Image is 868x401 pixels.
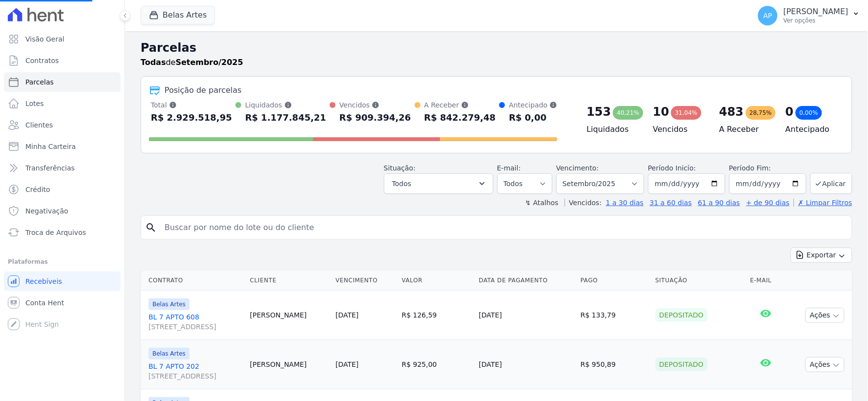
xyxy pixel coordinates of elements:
button: Aplicar [810,173,852,194]
a: Visão Geral [4,29,121,49]
a: + de 90 dias [746,199,790,207]
label: Período Inicío: [648,164,696,172]
div: Posição de parcelas [165,84,242,96]
a: Contratos [4,51,121,70]
span: Transferências [25,163,75,173]
div: Total [151,100,232,110]
div: Antecipado [509,100,557,110]
label: Situação: [384,164,416,172]
div: 28,75% [746,106,776,120]
span: Minha Carteira [25,142,76,151]
div: Depositado [656,308,708,322]
div: A Receber [424,100,496,110]
td: [PERSON_NAME] [246,340,332,389]
div: Depositado [656,358,708,371]
a: BL 7 APTO 608[STREET_ADDRESS] [148,312,242,332]
th: Vencimento [332,271,398,291]
a: [DATE] [336,311,359,319]
div: 0,00% [796,106,822,120]
button: Todos [384,173,493,194]
button: Ações [805,357,845,372]
span: Negativação [25,206,68,216]
a: [DATE] [336,360,359,368]
a: Recebíveis [4,272,121,291]
a: Crédito [4,180,121,199]
div: 153 [587,104,611,120]
a: 61 a 90 dias [698,199,740,207]
input: Buscar por nome do lote ou do cliente [159,218,848,237]
a: Conta Hent [4,293,121,313]
span: Lotes [25,99,44,108]
a: 31 a 60 dias [650,199,692,207]
div: 10 [653,104,669,120]
a: Minha Carteira [4,137,121,156]
a: Troca de Arquivos [4,223,121,242]
div: Vencidos [339,100,411,110]
th: Pago [577,271,652,291]
div: R$ 1.177.845,21 [245,110,326,126]
div: 31,04% [671,106,701,120]
label: Vencidos: [565,199,602,207]
th: E-mail [746,271,785,291]
span: Visão Geral [25,34,64,44]
div: 483 [720,104,744,120]
span: Conta Hent [25,298,64,308]
div: Liquidados [245,100,326,110]
a: Clientes [4,115,121,135]
p: Ver opções [783,17,848,24]
th: Situação [652,271,746,291]
h4: Vencidos [653,124,704,135]
div: 0 [785,104,794,120]
h4: Liquidados [587,124,637,135]
a: BL 7 APTO 202[STREET_ADDRESS] [148,361,242,381]
span: Parcelas [25,77,54,87]
a: Lotes [4,94,121,113]
span: Clientes [25,120,53,130]
span: Recebíveis [25,276,62,286]
h4: Antecipado [785,124,836,135]
th: Data de Pagamento [475,271,576,291]
td: R$ 126,59 [398,291,475,340]
span: Belas Artes [148,348,190,359]
button: Belas Artes [141,6,215,24]
button: Exportar [791,248,852,263]
div: Plataformas [8,256,117,268]
td: R$ 133,79 [577,291,652,340]
div: R$ 909.394,26 [339,110,411,126]
button: Ações [805,308,845,323]
th: Valor [398,271,475,291]
a: Transferências [4,158,121,178]
td: R$ 925,00 [398,340,475,389]
a: Negativação [4,201,121,221]
strong: Setembro/2025 [176,58,243,67]
a: 1 a 30 dias [606,199,644,207]
span: Todos [392,178,411,190]
a: Parcelas [4,72,121,92]
span: [STREET_ADDRESS] [148,322,242,332]
label: Vencimento: [556,164,599,172]
div: R$ 842.279,48 [424,110,496,126]
label: E-mail: [497,164,521,172]
span: AP [763,12,772,19]
p: de [141,57,243,68]
span: [STREET_ADDRESS] [148,371,242,381]
label: ↯ Atalhos [525,199,558,207]
div: R$ 2.929.518,95 [151,110,232,126]
span: Troca de Arquivos [25,228,86,237]
a: ✗ Limpar Filtros [794,199,852,207]
span: Crédito [25,185,50,194]
h2: Parcelas [141,39,852,57]
td: [DATE] [475,291,576,340]
strong: Todas [141,58,166,67]
th: Contrato [141,271,246,291]
h4: A Receber [720,124,770,135]
th: Cliente [246,271,332,291]
td: R$ 950,89 [577,340,652,389]
div: 40,21% [613,106,643,120]
p: [PERSON_NAME] [783,7,848,17]
td: [PERSON_NAME] [246,291,332,340]
i: search [145,222,157,233]
span: Contratos [25,56,59,65]
td: [DATE] [475,340,576,389]
button: AP [PERSON_NAME] Ver opções [750,2,868,29]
